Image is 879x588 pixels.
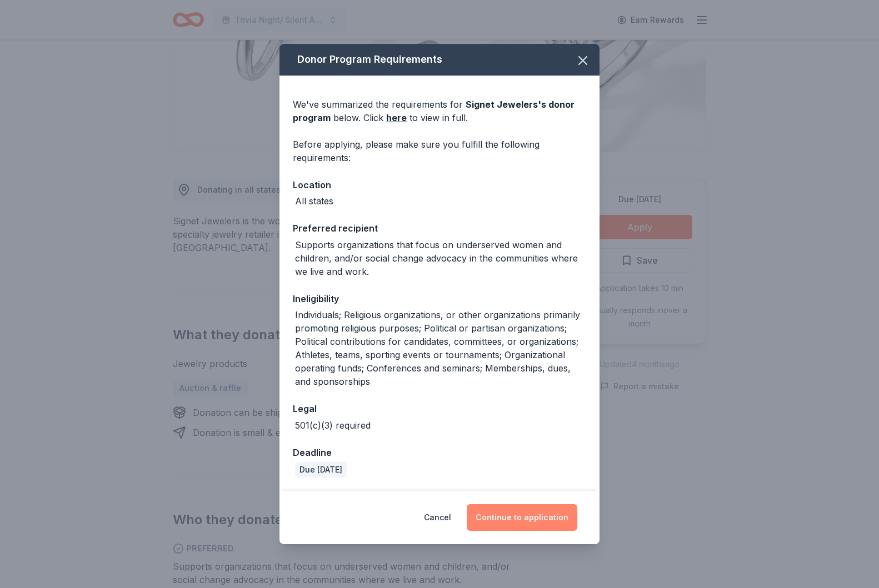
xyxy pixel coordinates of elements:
[279,44,600,76] div: Donor Program Requirements
[293,178,586,192] div: Location
[386,111,407,124] a: here
[424,504,451,531] button: Cancel
[293,445,586,460] div: Deadline
[293,138,586,164] div: Before applying, please make sure you fulfill the following requirements:
[295,419,371,432] div: 501(c)(3) required
[293,401,586,416] div: Legal
[295,194,333,208] div: All states
[293,98,586,124] div: We've summarized the requirements for below. Click to view in full.
[295,462,347,478] div: Due [DATE]
[295,308,586,388] div: Individuals; Religious organizations, or other organizations primarily promoting religious purpos...
[293,292,586,306] div: Ineligibility
[295,238,586,278] div: Supports organizations that focus on underserved women and children, and/or social change advocac...
[467,504,577,531] button: Continue to application
[293,221,586,235] div: Preferred recipient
